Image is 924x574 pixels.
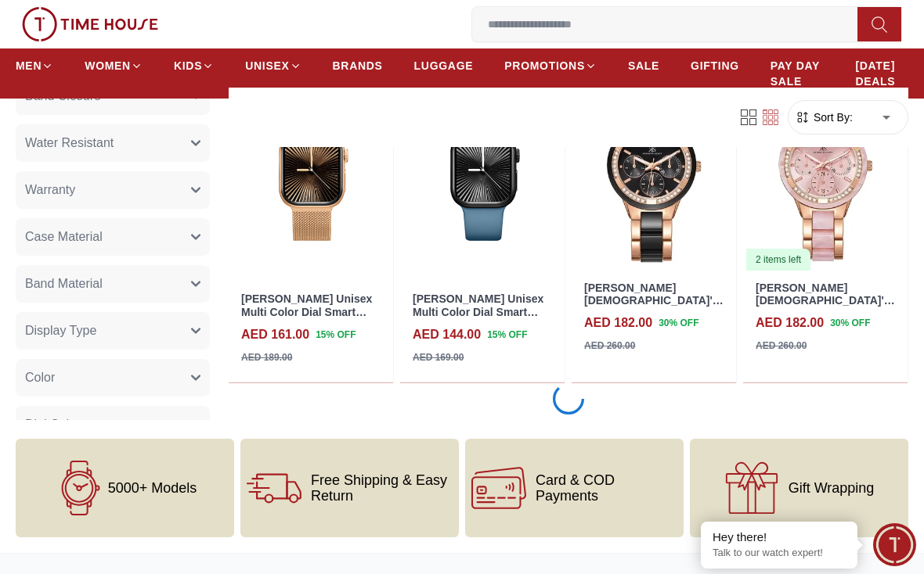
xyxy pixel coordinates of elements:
a: BRANDS [333,52,383,80]
span: 15 % OFF [487,328,527,342]
span: 30 % OFF [830,316,870,330]
a: KIDS [174,52,214,80]
button: Water Resistant [16,124,210,162]
div: 2 items left [746,249,810,271]
img: Kenneth Scott Unisex Multi Color Dial Smart Watch With Interchangeable Strap-KA10PRO-RSBMK [229,66,393,283]
a: MEN [16,52,53,80]
a: [PERSON_NAME] [DEMOGRAPHIC_DATA]'s Rose Gold Dial Multi Fn Watch -K24604-RCBB [584,282,724,333]
div: AED 169.00 [413,350,464,364]
span: MEN [16,58,42,74]
button: Sort By: [795,109,853,125]
span: Display Type [25,321,96,340]
a: [PERSON_NAME] Unisex Multi Color Dial Smart Watch With Interchangeable Strap-KA10PRO-BSHBN [413,292,543,357]
h4: AED 182.00 [756,314,824,332]
h4: AED 161.00 [241,325,309,344]
img: Kenneth Scott Unisex Multi Color Dial Smart Watch With Interchangeable Strap-KA10PRO-BSHBN [400,66,565,283]
button: Dial Color [16,406,210,443]
button: Warranty [16,171,210,209]
p: Talk to our watch expert! [713,547,846,560]
span: PROMOTIONS [504,58,585,74]
a: PAY DAY SALE [771,52,825,95]
h4: AED 182.00 [584,314,652,332]
a: GIFTING [691,52,739,80]
span: GIFTING [691,58,739,74]
span: Warranty [25,181,75,199]
span: LUGGAGE [414,58,474,74]
div: AED 260.00 [756,339,807,353]
span: Card & COD Payments [536,472,677,504]
a: WOMEN [85,52,143,80]
span: 15 % OFF [316,328,356,342]
span: Gift Wrapping [789,480,875,496]
span: BRANDS [333,58,383,74]
a: LUGGAGE [414,52,474,80]
span: WOMEN [85,58,131,74]
span: UNISEX [245,58,289,74]
button: Color [16,359,210,396]
span: PAY DAY SALE [771,58,825,89]
span: Free Shipping & Easy Return [311,472,453,504]
div: AED 189.00 [241,350,292,364]
a: PROMOTIONS [504,52,597,80]
a: [DATE] DEALS [855,52,908,95]
a: SALE [628,52,659,80]
span: Case Material [25,228,103,246]
div: Hey there! [713,529,846,545]
button: Band Material [16,265,210,303]
a: UNISEX [245,52,301,80]
span: Band Material [25,274,103,293]
a: [PERSON_NAME] Unisex Multi Color Dial Smart Watch With Interchangeable Strap-KA10PRO-RSBMK [241,292,372,357]
img: Kenneth Scott Ladies's Rose Gold Dial Multi Fn Watch -K24604-RCPP [743,66,908,271]
img: ... [22,7,158,41]
div: Chat Widget [873,523,916,566]
button: Case Material [16,218,210,256]
span: KIDS [174,58,202,74]
span: Sort By: [810,109,853,125]
span: 5000+ Models [108,480,197,496]
button: Display Type [16,312,210,350]
img: Kenneth Scott Ladies's Rose Gold Dial Multi Fn Watch -K24604-RCBB [572,66,736,271]
span: Water Resistant [25,134,114,152]
span: [DATE] DEALS [855,58,908,89]
span: SALE [628,58,659,74]
span: Color [25,368,55,387]
span: Dial Color [25,415,80,434]
div: AED 260.00 [584,339,635,353]
a: [PERSON_NAME] [DEMOGRAPHIC_DATA]'s Rose Gold Dial Multi Fn Watch -K24604-RCPP [756,282,895,333]
span: 30 % OFF [659,316,698,330]
h4: AED 144.00 [413,325,481,344]
a: Kenneth Scott Ladies's Rose Gold Dial Multi Fn Watch -K24604-RCPP2 items left [743,66,908,271]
